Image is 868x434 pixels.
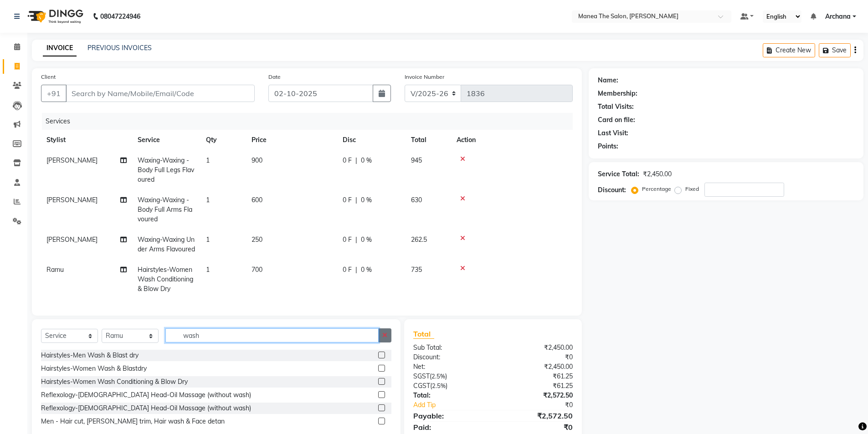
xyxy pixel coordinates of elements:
[406,410,493,421] div: Payable:
[41,73,56,81] label: Client
[138,196,192,223] span: Waxing-Waxing - Body Full Arms Flavoured
[406,422,493,433] div: Paid:
[23,4,86,29] img: logo
[451,130,573,150] th: Action
[493,352,580,362] div: ₹0
[406,343,493,352] div: Sub Total:
[432,382,446,389] span: 2.5%
[252,156,262,164] span: 900
[413,329,434,339] span: Total
[819,43,851,57] button: Save
[406,362,493,372] div: Net:
[343,265,352,275] span: 0 F
[355,235,357,245] span: |
[643,169,672,179] div: ₹2,450.00
[355,195,357,205] span: |
[411,235,427,244] span: 262.5
[598,128,628,138] div: Last Visit:
[413,372,430,380] span: SGST
[200,130,246,150] th: Qty
[406,391,493,400] div: Total:
[206,266,210,274] span: 1
[138,266,193,293] span: Hairstyles-Women Wash Conditioning & Blow Dry
[41,130,132,150] th: Stylist
[405,73,444,81] label: Invoice Number
[763,43,815,57] button: Create New
[493,422,580,433] div: ₹0
[41,377,188,387] div: Hairstyles-Women Wash Conditioning & Blow Dry
[598,169,639,179] div: Service Total:
[598,89,637,98] div: Membership:
[46,196,98,204] span: [PERSON_NAME]
[252,235,262,244] span: 250
[598,142,618,151] div: Points:
[406,372,493,381] div: ( )
[41,417,225,426] div: Men - Hair cut, [PERSON_NAME] trim, Hair wash & Face detan
[361,265,372,275] span: 0 %
[206,196,210,204] span: 1
[411,266,422,274] span: 735
[411,156,422,164] span: 945
[46,156,98,164] span: [PERSON_NAME]
[87,44,152,52] a: PREVIOUS INVOICES
[252,196,262,204] span: 600
[355,156,357,165] span: |
[361,195,372,205] span: 0 %
[132,130,200,150] th: Service
[598,185,626,195] div: Discount:
[343,156,352,165] span: 0 F
[493,372,580,381] div: ₹61.25
[825,12,851,21] span: Archana
[431,373,445,380] span: 2.5%
[361,235,372,245] span: 0 %
[337,130,406,150] th: Disc
[411,196,422,204] span: 630
[406,130,451,150] th: Total
[41,364,147,373] div: Hairstyles-Women Wash & Blastdry
[41,351,139,360] div: Hairstyles-Men Wash & Blast dry
[406,381,493,391] div: ( )
[598,115,635,125] div: Card on file:
[343,195,352,205] span: 0 F
[138,156,194,184] span: Waxing-Waxing - Body Full Legs Flavoured
[598,76,618,85] div: Name:
[206,235,210,244] span: 1
[268,73,281,81] label: Date
[493,362,580,372] div: ₹2,450.00
[406,400,507,410] a: Add Tip
[138,235,195,253] span: Waxing-Waxing Under Arms Flavoured
[246,130,337,150] th: Price
[685,185,699,193] label: Fixed
[252,266,262,274] span: 700
[406,352,493,362] div: Discount:
[206,156,210,164] span: 1
[508,400,580,410] div: ₹0
[343,235,352,245] span: 0 F
[46,266,64,274] span: Ramu
[493,410,580,421] div: ₹2,572.50
[100,4,140,29] b: 08047224946
[493,381,580,391] div: ₹61.25
[66,85,255,102] input: Search by Name/Mobile/Email/Code
[355,265,357,275] span: |
[493,343,580,352] div: ₹2,450.00
[41,390,251,400] div: Reflexology-[DEMOGRAPHIC_DATA] Head-Oil Massage (without wash)
[46,235,98,244] span: [PERSON_NAME]
[42,113,580,130] div: Services
[41,85,67,102] button: +91
[41,403,251,413] div: Reflexology-[DEMOGRAPHIC_DATA] Head-Oil Massage (without wash)
[361,156,372,165] span: 0 %
[642,185,671,193] label: Percentage
[43,40,77,56] a: INVOICE
[165,328,379,342] input: Search or Scan
[598,102,634,112] div: Total Visits:
[413,382,430,390] span: CGST
[493,391,580,400] div: ₹2,572.50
